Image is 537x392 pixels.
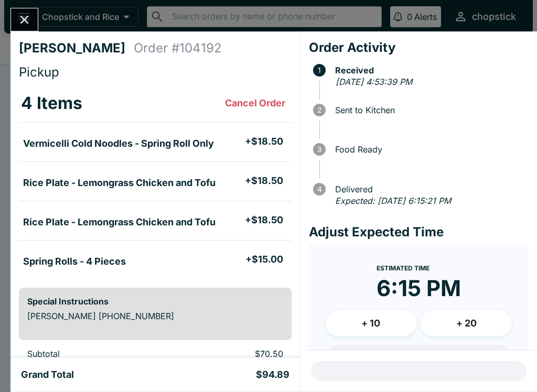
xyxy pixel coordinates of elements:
[317,145,321,154] text: 3
[23,137,214,150] h5: Vermicelli Cold Noodles - Spring Roll Only
[309,224,529,240] h4: Adjust Expected Time
[317,106,321,114] text: 2
[19,64,59,80] span: Pickup
[309,40,529,56] h4: Order Activity
[256,368,289,381] h5: $94.89
[377,264,429,272] span: Estimated Time
[421,310,512,336] button: + 20
[377,275,461,302] time: 6:15 PM
[330,66,529,75] span: Received
[330,105,529,115] span: Sent to Kitchen
[27,311,283,321] p: [PERSON_NAME] [PHONE_NUMBER]
[335,195,451,206] em: Expected: [DATE] 6:15:21 PM
[23,255,126,268] h5: Spring Rolls - 4 Pieces
[21,93,82,114] h3: 4 Items
[330,145,529,154] span: Food Ready
[27,296,283,307] h6: Special Instructions
[134,40,222,56] h4: Order # 104192
[336,77,412,87] em: [DATE] 4:53:39 PM
[317,185,321,193] text: 4
[245,253,283,266] h5: + $15.00
[19,40,134,56] h4: [PERSON_NAME]
[19,84,292,279] table: orders table
[23,177,216,189] h5: Rice Plate - Lemongrass Chicken and Tofu
[181,349,283,359] p: $70.50
[326,310,417,336] button: + 10
[318,66,321,74] text: 1
[245,175,283,187] h5: + $18.50
[11,8,38,31] button: Close
[245,214,283,226] h5: + $18.50
[245,135,283,148] h5: + $18.50
[27,349,164,359] p: Subtotal
[330,184,529,194] span: Delivered
[23,216,216,228] h5: Rice Plate - Lemongrass Chicken and Tofu
[221,93,289,114] button: Cancel Order
[21,368,74,381] h5: Grand Total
